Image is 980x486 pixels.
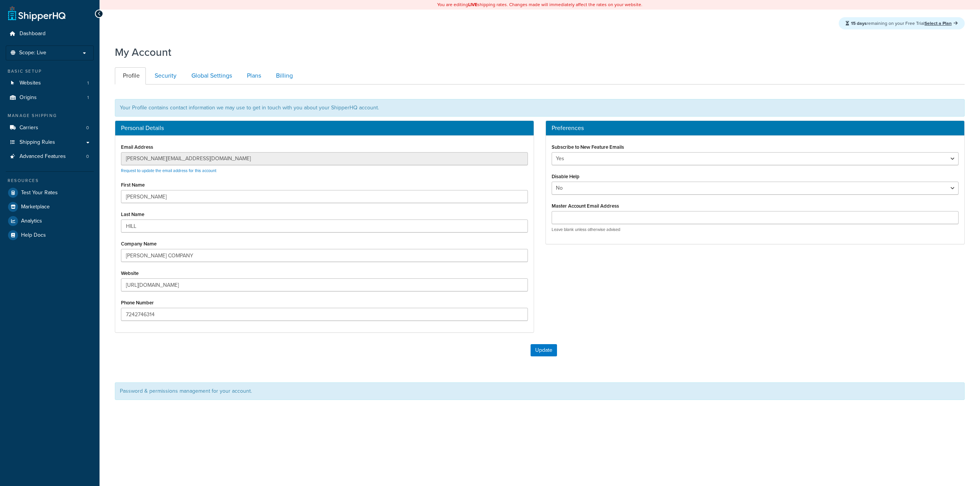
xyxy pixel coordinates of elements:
[6,91,94,105] li: Origins
[531,344,557,356] button: Update
[183,67,238,85] a: Global Settings
[87,80,89,86] span: 1
[86,125,89,131] span: 0
[121,270,139,276] label: Website
[20,31,46,37] span: Dashboard
[115,99,965,117] div: Your Profile contains contact information we may use to get in touch with you about your ShipperH...
[552,144,624,150] label: Subscribe to New Feature Emails
[552,125,959,132] h3: Preferences
[147,67,183,85] a: Security
[8,6,65,21] a: ShipperHQ Home
[115,382,965,400] div: Password & permissions management for your account.
[21,190,58,196] span: Test Your Rates
[6,112,94,119] div: Manage Shipping
[239,67,267,85] a: Plans
[268,67,299,85] a: Billing
[21,204,50,210] span: Marketplace
[6,177,94,184] div: Resources
[121,182,145,188] label: First Name
[6,121,94,135] a: Carriers 0
[121,241,157,247] label: Company Name
[21,218,42,224] span: Analytics
[21,232,46,239] span: Help Docs
[121,125,528,132] h3: Personal Details
[6,186,94,200] a: Test Your Rates
[924,20,958,27] a: Select a Plan
[20,94,37,101] span: Origins
[6,214,94,228] a: Analytics
[552,174,580,179] label: Disable Help
[6,121,94,135] li: Carriers
[19,50,46,56] span: Scope: Live
[87,94,89,101] span: 1
[6,27,94,41] a: Dashboard
[86,153,89,160] span: 0
[851,20,867,27] strong: 15 days
[121,167,216,174] a: Request to update the email address for this account
[20,139,55,146] span: Shipping Rules
[6,135,94,150] a: Shipping Rules
[468,1,477,8] b: LIVE
[6,76,94,90] a: Websites 1
[121,144,153,150] label: Email Address
[6,200,94,214] a: Marketplace
[20,153,66,160] span: Advanced Features
[6,68,94,75] div: Basic Setup
[121,211,144,217] label: Last Name
[20,80,41,86] span: Websites
[6,150,94,164] a: Advanced Features 0
[839,17,965,29] div: remaining on your Free Trial
[115,45,171,60] h1: My Account
[20,125,38,131] span: Carriers
[552,227,959,232] p: Leave blank unless otherwise advised
[6,91,94,105] a: Origins 1
[6,150,94,164] li: Advanced Features
[552,203,619,209] label: Master Account Email Address
[6,228,94,242] a: Help Docs
[6,76,94,90] li: Websites
[121,300,154,306] label: Phone Number
[115,67,146,85] a: Profile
